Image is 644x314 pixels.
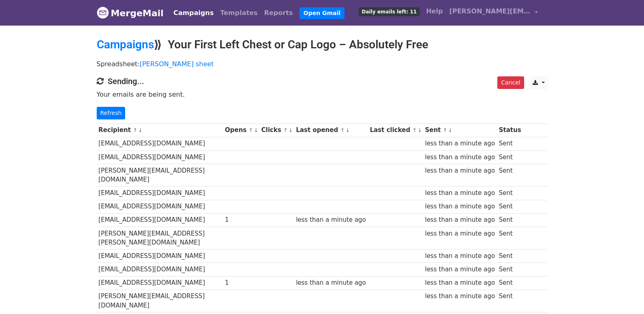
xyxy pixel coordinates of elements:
[97,200,223,213] td: [EMAIL_ADDRESS][DOMAIN_NAME]
[97,150,223,164] td: [EMAIL_ADDRESS][DOMAIN_NAME]
[356,3,423,19] a: Daily emails left: 11
[497,186,523,200] td: Sent
[97,38,548,52] h2: ⟫ Your First Left Chest or Cap Logo – Absolutely Free
[497,213,523,227] td: Sent
[97,38,154,51] a: Campaigns
[225,278,257,288] div: 1
[97,107,126,119] a: Refresh
[497,123,523,137] th: Status
[97,263,223,276] td: [EMAIL_ADDRESS][DOMAIN_NAME]
[133,127,137,133] a: ↑
[283,127,288,133] a: ↑
[497,150,523,164] td: Sent
[418,127,422,133] a: ↓
[170,5,217,21] a: Campaigns
[217,5,261,21] a: Templates
[497,227,523,249] td: Sent
[425,251,495,261] div: less than a minute ago
[261,5,296,21] a: Reports
[97,249,223,263] td: [EMAIL_ADDRESS][DOMAIN_NAME]
[497,249,523,263] td: Sent
[425,215,495,225] div: less than a minute ago
[497,164,523,186] td: Sent
[497,200,523,213] td: Sent
[497,137,523,150] td: Sent
[443,127,447,133] a: ↑
[449,6,531,16] span: [PERSON_NAME][EMAIL_ADDRESS][DOMAIN_NAME]
[97,60,548,68] p: Spreadsheet:
[97,227,223,249] td: [PERSON_NAME][EMAIL_ADDRESS][PERSON_NAME][DOMAIN_NAME]
[97,6,109,19] img: MergeMail logo
[497,76,524,89] a: Cancel
[97,4,164,22] a: MergeMail
[425,153,495,162] div: less than a minute ago
[296,278,366,288] div: less than a minute ago
[425,292,495,301] div: less than a minute ago
[97,137,223,150] td: [EMAIL_ADDRESS][DOMAIN_NAME]
[425,229,495,238] div: less than a minute ago
[97,76,548,86] h4: Sending...
[97,90,548,99] p: Your emails are being sent.
[446,3,541,22] a: [PERSON_NAME][EMAIL_ADDRESS][DOMAIN_NAME]
[299,7,345,19] a: Open Gmail
[425,278,495,288] div: less than a minute ago
[368,123,423,137] th: Last clicked
[340,127,345,133] a: ↑
[448,127,453,133] a: ↓
[223,123,260,137] th: Opens
[412,127,417,133] a: ↑
[423,3,446,19] a: Help
[97,290,223,312] td: [PERSON_NAME][EMAIL_ADDRESS][DOMAIN_NAME]
[138,127,143,133] a: ↓
[359,7,419,16] span: Daily emails left: 11
[249,127,253,133] a: ↑
[425,188,495,198] div: less than a minute ago
[425,166,495,175] div: less than a minute ago
[345,127,350,133] a: ↓
[296,215,366,225] div: less than a minute ago
[140,60,214,68] a: [PERSON_NAME] sheet
[288,127,293,133] a: ↓
[425,265,495,274] div: less than a minute ago
[97,276,223,290] td: [EMAIL_ADDRESS][DOMAIN_NAME]
[97,213,223,227] td: [EMAIL_ADDRESS][DOMAIN_NAME]
[294,123,368,137] th: Last opened
[497,290,523,312] td: Sent
[97,186,223,200] td: [EMAIL_ADDRESS][DOMAIN_NAME]
[497,276,523,290] td: Sent
[259,123,294,137] th: Clicks
[225,215,257,225] div: 1
[97,123,223,137] th: Recipient
[97,164,223,186] td: [PERSON_NAME][EMAIL_ADDRESS][DOMAIN_NAME]
[425,202,495,211] div: less than a minute ago
[254,127,258,133] a: ↓
[425,139,495,148] div: less than a minute ago
[423,123,497,137] th: Sent
[497,263,523,276] td: Sent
